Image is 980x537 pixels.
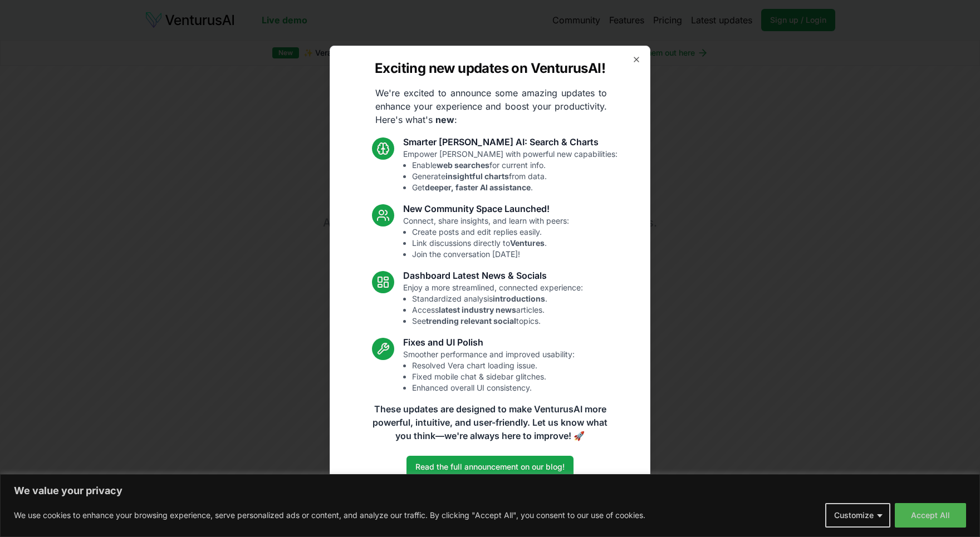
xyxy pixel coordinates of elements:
h3: New Community Space Launched! [403,202,569,215]
strong: Ventures [510,238,545,248]
li: Join the conversation [DATE]! [412,249,569,260]
li: Get . [412,182,618,193]
a: Read the full announcement on our blog! [406,456,574,478]
strong: latest industry news [439,305,516,314]
li: Resolved Vera chart loading issue. [412,360,575,371]
p: Empower [PERSON_NAME] with powerful new capabilities: [403,149,618,193]
p: We're excited to announce some amazing updates to enhance your experience and boost your producti... [366,86,616,126]
h3: Fixes and UI Polish [403,336,575,349]
li: Fixed mobile chat & sidebar glitches. [412,371,575,382]
strong: new [435,114,454,125]
h2: Exciting new updates on VenturusAI! [375,60,605,77]
p: Enjoy a more streamlined, connected experience: [403,282,583,327]
strong: deeper, faster AI assistance [425,183,531,192]
li: Standardized analysis . [412,293,583,304]
strong: insightful charts [445,171,509,181]
li: Generate from data. [412,171,618,182]
h3: Smarter [PERSON_NAME] AI: Search & Charts [403,135,618,149]
p: Smoother performance and improved usability: [403,349,575,393]
strong: trending relevant social [426,316,516,326]
li: Enable for current info. [412,160,618,171]
strong: web searches [437,160,489,170]
li: Link discussions directly to . [412,238,569,249]
p: These updates are designed to make VenturusAI more powerful, intuitive, and user-friendly. Let us... [365,402,615,442]
h3: Dashboard Latest News & Socials [403,269,583,282]
li: Enhanced overall UI consistency. [412,382,575,393]
p: Connect, share insights, and learn with peers: [403,215,569,260]
li: See topics. [412,316,583,327]
li: Access articles. [412,304,583,316]
strong: introductions [493,294,545,303]
li: Create posts and edit replies easily. [412,226,569,238]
